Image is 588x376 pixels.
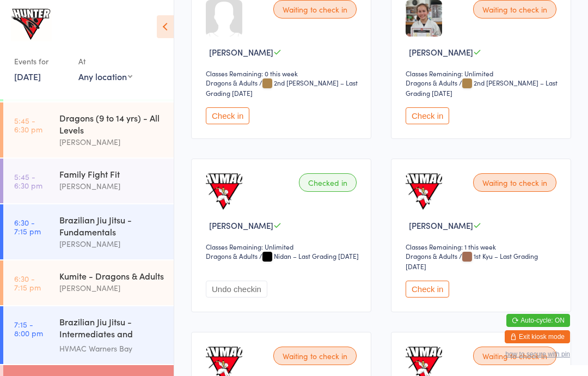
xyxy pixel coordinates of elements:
div: Brazilian Jiu Jitsu - Fundamentals [59,214,164,238]
div: Classes Remaining: 1 this week [406,242,560,251]
div: Classes Remaining: Unlimited [406,69,560,78]
a: [DATE] [14,70,41,82]
div: [PERSON_NAME] [59,238,164,250]
span: / 2nd [PERSON_NAME] – Last Grading [DATE] [406,78,558,98]
div: At [78,52,132,70]
img: Hunter Valley Martial Arts Centre Warners Bay [11,8,52,41]
button: Check in [206,107,249,124]
div: Checked in [299,173,357,192]
div: Waiting to check in [473,347,556,365]
time: 5:45 - 6:30 pm [14,116,42,134]
span: / Nidan – Last Grading [DATE] [259,251,359,260]
button: Undo checkin [206,281,267,298]
button: Check in [406,107,449,124]
span: [PERSON_NAME] [409,46,473,58]
span: [PERSON_NAME] [409,220,473,231]
button: Exit kiosk mode [505,330,570,343]
a: 6:30 -7:15 pmBrazilian Jiu Jitsu - Fundamentals[PERSON_NAME] [3,204,174,259]
div: Classes Remaining: 0 this week [206,69,360,78]
div: HVMAC Warners Bay [59,342,164,355]
time: 6:30 - 7:15 pm [14,274,41,292]
div: Dragons & Adults [206,251,258,260]
div: [PERSON_NAME] [59,180,164,192]
div: Brazilian Jiu Jitsu - Intermediates and Advanced [59,316,164,342]
img: image1679102470.png [406,173,442,210]
a: 5:45 -6:30 pmFamily Fight Fit[PERSON_NAME] [3,159,174,203]
button: Check in [406,281,449,298]
time: 7:15 - 8:00 pm [14,320,43,337]
button: Auto-cycle: ON [506,314,570,327]
a: 6:30 -7:15 pmKumite - Dragons & Adults[PERSON_NAME] [3,260,174,305]
span: / 2nd [PERSON_NAME] – Last Grading [DATE] [206,78,358,98]
div: Classes Remaining: Unlimited [206,242,360,251]
a: 5:45 -6:30 pmDragons (9 to 14 yrs) - All Levels[PERSON_NAME] [3,102,174,157]
div: Events for [14,52,68,70]
div: [PERSON_NAME] [59,136,164,148]
time: 6:30 - 7:15 pm [14,218,41,235]
div: Dragons & Adults [406,251,457,260]
div: Waiting to check in [473,173,556,192]
button: how to secure with pin [505,350,570,358]
time: 5:45 - 6:30 pm [14,172,42,190]
a: 7:15 -8:00 pmBrazilian Jiu Jitsu - Intermediates and AdvancedHVMAC Warners Bay [3,306,174,364]
div: Family Fight Fit [59,168,164,180]
div: Kumite - Dragons & Adults [59,270,164,282]
div: [PERSON_NAME] [59,282,164,294]
img: image1665548742.png [206,173,242,210]
span: [PERSON_NAME] [209,46,273,58]
div: Dragons (9 to 14 yrs) - All Levels [59,112,164,136]
div: Dragons & Adults [406,78,457,87]
span: [PERSON_NAME] [209,220,273,231]
div: Any location [78,70,132,82]
div: Dragons & Adults [206,78,258,87]
div: Waiting to check in [273,347,357,365]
